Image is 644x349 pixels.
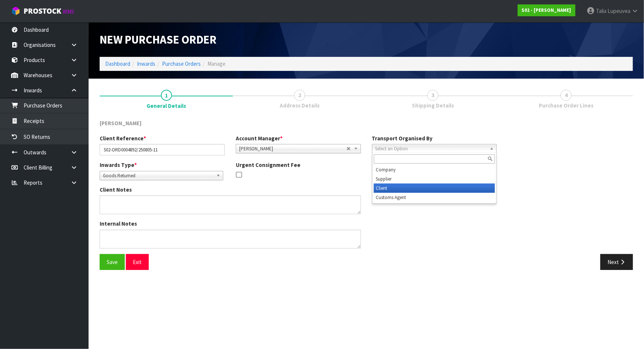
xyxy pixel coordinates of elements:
label: Urgent Consignment Fee [236,161,300,169]
img: cube-alt.png [11,6,20,16]
span: Goods Returned [103,171,213,180]
small: WMS [63,8,74,15]
span: 3 [427,90,438,101]
li: Company [374,165,495,174]
span: Manage [207,60,225,67]
span: 1 [161,90,172,101]
label: Transport Organised By [372,134,433,142]
span: [PERSON_NAME] [239,144,347,153]
input: Client Reference [100,144,225,155]
button: Exit [126,254,149,270]
span: Lupeuvea [607,7,630,14]
li: Customs Agent [374,193,495,202]
span: ProStock [24,6,61,16]
label: Inwards Type [100,161,137,169]
span: Shipping Details [412,102,454,109]
button: Save [100,254,125,270]
li: Supplier [374,174,495,184]
span: [PERSON_NAME] [100,120,142,127]
label: Client Notes [100,186,132,194]
span: 2 [294,90,305,101]
span: Talia [596,7,606,14]
a: Purchase Orders [162,60,201,67]
a: Inwards [137,60,155,67]
span: General Details [100,114,633,276]
span: 4 [561,90,572,101]
span: New Purchase Order [100,32,217,47]
a: S02 - [PERSON_NAME] [518,4,575,16]
li: Client [374,184,495,193]
span: General Details [147,102,186,110]
label: Client Reference [100,134,146,142]
span: Purchase Order Lines [539,102,593,109]
strong: S02 - [PERSON_NAME] [522,7,571,13]
span: Select an Option [375,144,487,153]
label: Internal Notes [100,220,137,227]
a: Dashboard [105,60,130,67]
button: Next [600,254,633,270]
span: Address Details [280,102,320,109]
label: Account Manager [236,134,283,142]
